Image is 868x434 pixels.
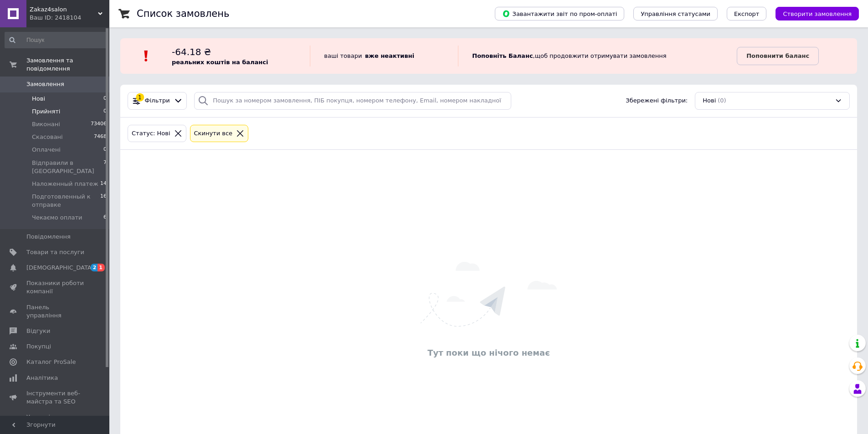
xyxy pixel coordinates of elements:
span: Повідомлення [26,233,71,241]
div: 1 [136,93,144,102]
span: Інструменти веб-майстра та SEO [26,389,84,406]
span: Виконані [32,120,60,128]
span: Аналітика [26,374,58,382]
span: Наложенный платеж [32,180,98,188]
div: Тут поки що нічого немає [125,347,853,358]
span: Фільтри [145,97,170,105]
span: Подготовленный к отправке [32,193,100,209]
span: 2 [91,264,98,271]
span: 16 [100,193,107,209]
b: вже неактивні [365,52,414,59]
span: Чекаємо оплати [32,214,82,222]
span: Прийняті [32,107,60,116]
span: 7468 [94,133,107,141]
span: 14 [100,180,107,188]
span: Товари та послуги [26,248,84,256]
span: Панель управління [26,303,84,320]
h1: Список замовлень [137,8,229,19]
div: , щоб продовжити отримувати замовлення [458,46,737,66]
span: Створити замовлення [783,10,852,17]
span: Замовлення та повідомлення [26,56,109,73]
a: Створити замовлення [766,10,859,17]
span: 6 [103,214,107,222]
span: 7 [103,159,107,175]
button: Завантажити звіт по пром-оплаті [495,7,624,20]
span: Скасовані [32,133,63,141]
div: Статус: Нові [130,129,172,138]
span: Показники роботи компанії [26,279,84,296]
a: Поповнити баланс [737,47,819,65]
span: Покупці [26,342,51,351]
span: 1 [98,264,105,271]
span: 0 [103,107,107,116]
span: Відгуки [26,327,50,335]
span: Управління статусами [641,10,710,17]
span: Збережені фільтри: [626,97,688,105]
div: Cкинути все [192,129,235,138]
span: Zakaz4salon [30,5,98,14]
span: Завантажити звіт по пром-оплаті [502,10,617,18]
span: 73406 [91,120,107,128]
span: Замовлення [26,80,64,88]
div: ваші товари [310,46,458,66]
span: Оплачені [32,146,61,154]
button: Створити замовлення [776,7,859,20]
b: Поповнити баланс [746,52,809,59]
span: Нові [32,95,45,103]
img: :exclamation: [139,49,153,63]
span: 0 [103,95,107,103]
span: [DEMOGRAPHIC_DATA] [26,264,94,272]
span: (0) [718,97,726,104]
b: Поповніть Баланс [472,52,533,59]
button: Експорт [727,7,767,20]
span: Відправили в [GEOGRAPHIC_DATA] [32,159,103,175]
button: Управління статусами [633,7,718,20]
span: Управління сайтом [26,413,84,429]
span: 0 [103,146,107,154]
input: Пошук [5,32,108,48]
span: Нові [703,97,716,105]
span: Експорт [734,10,760,17]
span: -64.18 ₴ [172,46,211,57]
b: реальних коштів на балансі [172,59,268,66]
input: Пошук за номером замовлення, ПІБ покупця, номером телефону, Email, номером накладної [194,92,511,110]
span: Каталог ProSale [26,358,76,366]
div: Ваш ID: 2418104 [30,14,109,22]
